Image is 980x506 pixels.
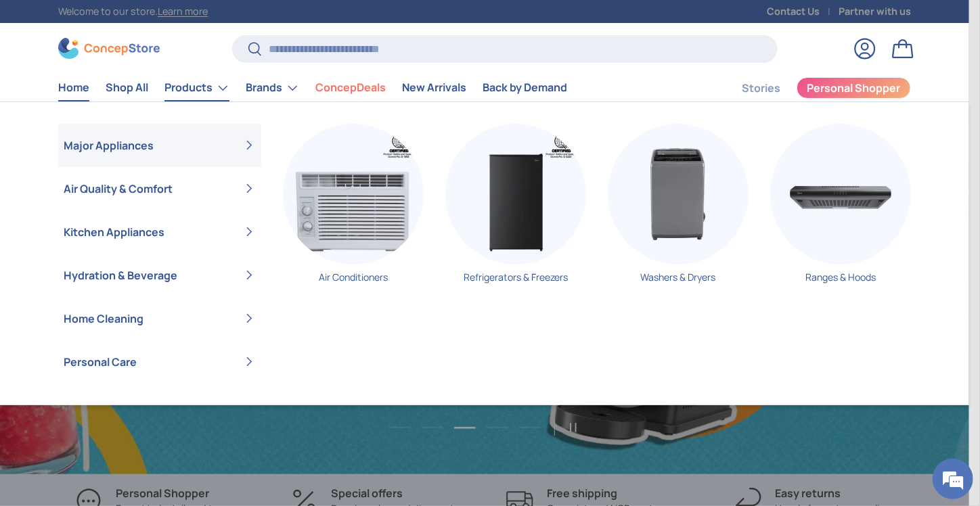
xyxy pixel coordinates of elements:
span: We're online! [79,161,187,298]
a: ConcepDeals [315,74,386,101]
summary: Brands [238,74,307,101]
summary: Products [156,74,238,101]
a: Home [58,74,89,101]
a: Back by Demand [483,74,567,101]
textarea: Type your message and hit 'Enter' [7,351,258,398]
a: New Arrivals [402,74,466,101]
img: ConcepStore [58,38,160,59]
div: Minimize live chat window [222,7,254,39]
div: Chat with us now [70,76,227,93]
nav: Primary [58,74,567,101]
a: Personal Shopper [797,77,911,99]
nav: Secondary [709,74,911,101]
a: Stories [742,75,780,101]
span: Personal Shopper [807,83,901,93]
a: Shop All [106,74,148,101]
